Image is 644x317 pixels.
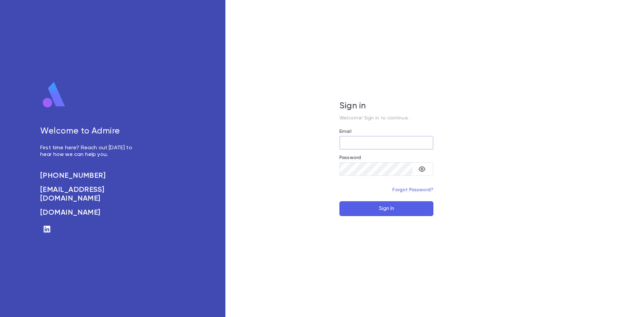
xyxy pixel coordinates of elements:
h5: Welcome to Admire [40,126,140,137]
h5: Sign in [339,101,433,111]
label: Password [339,155,361,160]
p: Welcome! Sign in to continue. [339,115,433,121]
img: logo [40,82,68,108]
a: [PHONE_NUMBER] [40,171,140,180]
a: Forgot Password? [392,188,433,192]
a: [EMAIL_ADDRESS][DOMAIN_NAME] [40,186,140,203]
a: [DOMAIN_NAME] [40,208,140,217]
p: First time here? Reach out [DATE] to hear how we can help you. [40,145,140,158]
label: Email [339,129,352,134]
button: toggle password visibility [415,162,429,176]
button: Sign In [339,201,433,216]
